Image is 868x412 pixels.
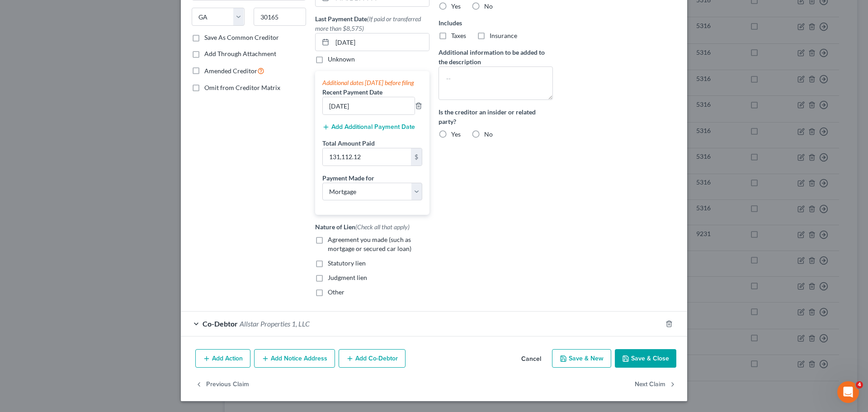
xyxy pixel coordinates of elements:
label: Is the creditor an insider or related party? [439,107,553,126]
span: Amended Creditor [204,67,257,75]
label: Additional information to be added to the description [439,47,553,66]
span: No [484,130,493,138]
iframe: Intercom live chat [837,381,859,403]
label: Add Through Attachment [204,49,276,58]
input: Enter zip... [254,8,307,26]
button: Cancel [514,350,548,368]
span: Other [328,288,344,296]
label: Unknown [328,55,355,64]
button: Add Notice Address [254,349,335,368]
label: Nature of Lien [315,222,410,232]
div: $ [411,148,422,166]
input: -- [323,97,415,114]
span: Taxes [451,32,466,39]
button: Add Additional Payment Date [322,123,415,131]
span: (Check all that apply) [355,223,410,231]
span: Agreement you made (such as mortgage or secured car loan) [328,236,411,252]
label: Last Payment Date [315,14,429,33]
span: 4 [856,381,863,388]
span: Judgment lien [328,274,367,281]
span: Yes [451,130,461,138]
span: Insurance [490,32,517,39]
div: Additional dates [DATE] before filing [322,78,422,87]
button: Previous Claim [195,375,249,394]
label: Total Amount Paid [322,138,375,148]
button: Save & Close [615,349,676,368]
label: Save As Common Creditor [204,33,279,42]
input: 0.00 [323,148,411,166]
label: Includes [439,18,553,28]
span: Statutory lien [328,259,366,267]
span: (If paid or transferred more than $8,575) [315,15,421,32]
span: No [484,2,493,10]
button: Add Action [195,349,250,368]
button: Add Co-Debtor [339,349,406,368]
span: Omit from Creditor Matrix [204,84,280,91]
button: Save & New [552,349,611,368]
label: Recent Payment Date [322,87,382,97]
input: MM/DD/YYYY [332,33,429,51]
span: Yes [451,2,461,10]
button: Next Claim [635,375,676,394]
span: Allstar Properties 1, LLC [240,319,310,328]
label: Payment Made for [322,173,374,183]
span: Co-Debtor [203,319,238,328]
